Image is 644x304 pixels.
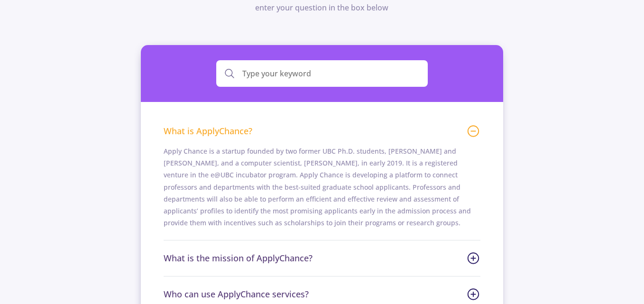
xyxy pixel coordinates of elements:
span: What is ApplyChance? [164,125,480,138]
span: What is the mission of ApplyChance? [164,252,480,265]
span: Who can use ApplyChance services? [164,288,480,301]
p: Apply Chance is a startup founded by two former UBC Ph.D. students, [PERSON_NAME] and [PERSON_NAM... [164,145,480,229]
input: Type your keyword [216,60,427,87]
